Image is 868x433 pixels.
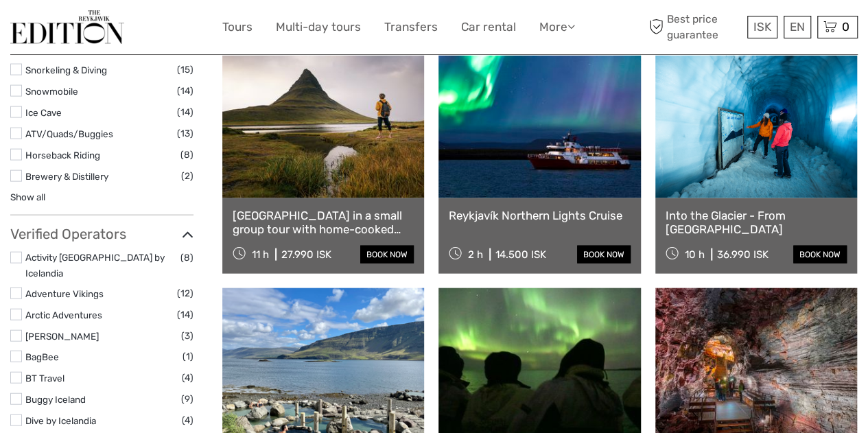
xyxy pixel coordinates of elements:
[25,351,59,362] a: BagBee
[181,391,193,407] span: (9)
[384,17,438,37] a: Transfers
[10,191,45,202] a: Show all
[25,150,100,161] a: Horseback Riding
[180,250,193,266] span: (8)
[177,83,193,99] span: (14)
[646,12,744,42] span: Best price guarantee
[177,62,193,78] span: (15)
[666,209,847,237] a: Into the Glacier - From [GEOGRAPHIC_DATA]
[495,248,546,261] div: 14.500 ISK
[449,209,630,222] a: Reykjavík Northern Lights Cruise
[177,104,193,120] span: (14)
[182,412,193,428] span: (4)
[25,252,165,279] a: Activity [GEOGRAPHIC_DATA] by Icelandia
[793,246,847,264] a: book now
[183,349,193,364] span: (1)
[25,128,113,139] a: ATV/Quads/Buggies
[25,65,107,75] a: Snorkeling & Diving
[181,328,193,344] span: (3)
[360,246,414,264] a: book now
[222,17,253,37] a: Tours
[25,309,102,320] a: Arctic Adventures
[468,248,483,261] span: 2 h
[461,17,516,37] a: Car rental
[840,20,852,34] span: 0
[25,415,96,426] a: Dive by Icelandia
[577,246,631,264] a: book now
[717,248,769,261] div: 36.990 ISK
[25,107,62,118] a: Ice Cave
[685,248,705,261] span: 10 h
[10,226,193,242] h3: Verified Operators
[252,248,269,261] span: 11 h
[177,126,193,141] span: (13)
[25,394,86,405] a: Buggy Iceland
[158,21,174,38] button: Open LiveChat chat widget
[19,24,155,35] p: We're away right now. Please check back later!
[182,370,193,386] span: (4)
[25,171,108,182] a: Brewery & Distillery
[784,16,811,38] div: EN
[25,331,99,342] a: [PERSON_NAME]
[25,373,64,384] a: BT Travel
[539,17,575,37] a: More
[233,209,414,237] a: [GEOGRAPHIC_DATA] in a small group tour with home-cooked meal included
[25,86,78,97] a: Snowmobile
[281,248,331,261] div: 27.990 ISK
[753,20,771,34] span: ISK
[177,307,193,323] span: (14)
[177,285,193,301] span: (12)
[181,168,193,184] span: (2)
[10,10,124,44] img: The Reykjavík Edition
[180,147,193,163] span: (8)
[276,17,361,37] a: Multi-day tours
[25,288,104,299] a: Adventure Vikings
